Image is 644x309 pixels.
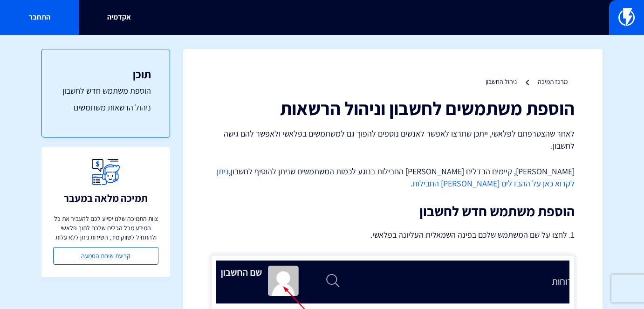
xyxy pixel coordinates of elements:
h1: הוספת משתמשים לחשבון וניהול הרשאות [211,98,575,118]
a: ניהול החשבון [486,77,517,86]
p: צוות התמיכה שלנו יסייע לכם להעביר את כל המידע מכל הכלים שלכם לתוך פלאשי ולהתחיל לשווק מיד, השירות... [53,214,158,242]
p: [PERSON_NAME], קיימים הבדלים [PERSON_NAME] החבילות בנוגע לכמות המשתמשים שניתן להוסיף לחשבון, [211,165,575,189]
a: ניהול הרשאות משתמשים [61,102,151,114]
h3: תמיכה מלאה במעבר [64,192,148,204]
a: הוספת משתמש חדש לחשבון [61,85,151,97]
h2: הוספת משתמש חדש לחשבון [211,204,575,219]
h3: תוכן [61,68,151,80]
p: 1. לחצו על שם המשתמש שלכם בפינה השמאלית העליונה בפלאשי. [211,228,575,241]
a: קביעת שיחת הטמעה [53,247,158,265]
p: לאחר שהצטרפתם לפלאשי, ייתכן שתרצו לאפשר לאנשים נוספים להפוך גם למשתמשים בפלאשי ולאפשר להם גישה לח... [211,128,575,151]
input: חיפוש מהיר... [129,7,515,28]
a: ניתן לקרוא כאן על ההבדלים [PERSON_NAME] החבילות. [217,166,575,189]
a: מרכז תמיכה [538,77,568,86]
